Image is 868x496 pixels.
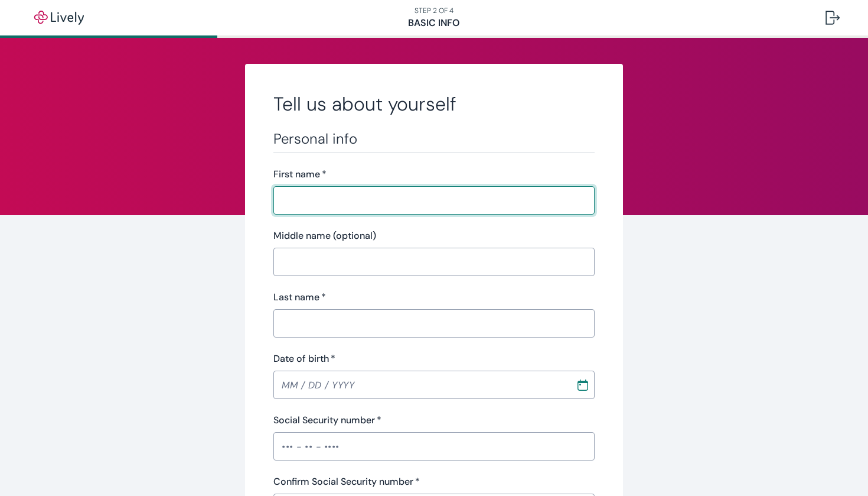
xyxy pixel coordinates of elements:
[572,374,593,395] button: Choose date
[273,229,376,243] label: Middle name (optional)
[273,290,326,304] label: Last name
[273,352,335,366] label: Date of birth
[273,167,327,181] label: First name
[273,475,420,489] label: Confirm Social Security number
[816,4,849,32] button: Log out
[273,130,595,148] h3: Personal info
[577,379,589,391] svg: Calendar
[273,435,595,458] input: ••• - •• - ••••
[273,413,381,427] label: Social Security number
[26,11,92,25] img: Lively
[273,373,567,397] input: MM / DD / YYYY
[273,92,595,116] h2: Tell us about yourself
